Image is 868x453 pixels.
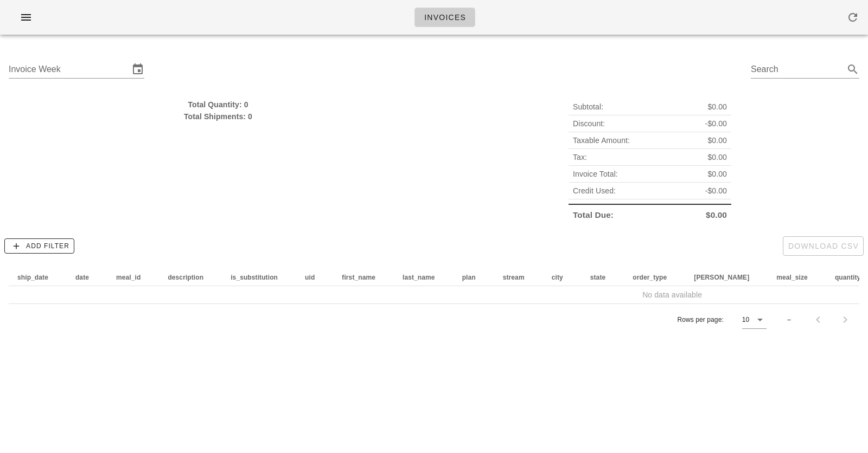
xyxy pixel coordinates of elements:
th: city: Not sorted. Activate to sort ascending. [543,269,582,286]
span: uid [305,274,315,281]
span: -$0.00 [705,118,727,130]
span: Subtotal: [573,101,603,113]
span: meal_id [116,274,141,281]
th: is_substitution: Not sorted. Activate to sort ascending. [222,269,296,286]
div: – [787,315,791,325]
th: meal_size: Not sorted. Activate to sort ascending. [768,269,826,286]
span: Invoice Total: [573,168,618,180]
div: Rows per page: [677,304,767,335]
span: quantity [835,274,860,281]
th: ship_date: Not sorted. Activate to sort ascending. [9,269,67,286]
th: meal_id: Not sorted. Activate to sort ascending. [107,269,159,286]
th: last_name: Not sorted. Activate to sort ascending. [394,269,454,286]
span: $0.00 [707,168,727,180]
th: uid: Not sorted. Activate to sort ascending. [296,269,333,286]
span: Credit Used: [573,185,616,197]
span: ship_date [17,274,48,281]
div: 10Rows per page: [742,311,767,328]
div: Total Quantity: 0 [9,99,427,111]
div: Total Shipments: 0 [9,111,427,122]
span: date [75,274,89,281]
span: Add Filter [9,241,69,251]
th: stream: Not sorted. Activate to sort ascending. [494,269,543,286]
span: $0.00 [707,151,727,163]
span: $0.00 [707,134,727,146]
span: $0.00 [706,209,727,221]
span: meal_size [776,274,808,281]
span: first_name [342,274,375,281]
span: Invoices [424,13,466,22]
span: description [168,274,203,281]
span: Discount: [573,118,605,130]
th: plan: Not sorted. Activate to sort ascending. [454,269,494,286]
span: -$0.00 [705,185,727,197]
span: state [590,274,606,281]
span: plan [462,274,476,281]
th: date: Not sorted. Activate to sort ascending. [67,269,107,286]
span: stream [503,274,525,281]
th: state: Not sorted. Activate to sort ascending. [582,269,624,286]
th: order_type: Not sorted. Activate to sort ascending. [624,269,685,286]
a: Invoices [414,8,475,27]
th: description: Not sorted. Activate to sort ascending. [159,269,222,286]
span: Total Due: [573,209,614,221]
span: Tax: [573,151,587,163]
span: [PERSON_NAME] [694,274,749,281]
span: $0.00 [707,101,727,113]
button: Add Filter [4,238,74,254]
span: Taxable Amount: [573,134,630,146]
span: is_substitution [231,274,278,281]
span: city [552,274,563,281]
span: order_type [633,274,667,281]
th: first_name: Not sorted. Activate to sort ascending. [333,269,394,286]
th: tod: Not sorted. Activate to sort ascending. [685,269,768,286]
span: last_name [403,274,435,281]
div: 10 [742,315,749,325]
